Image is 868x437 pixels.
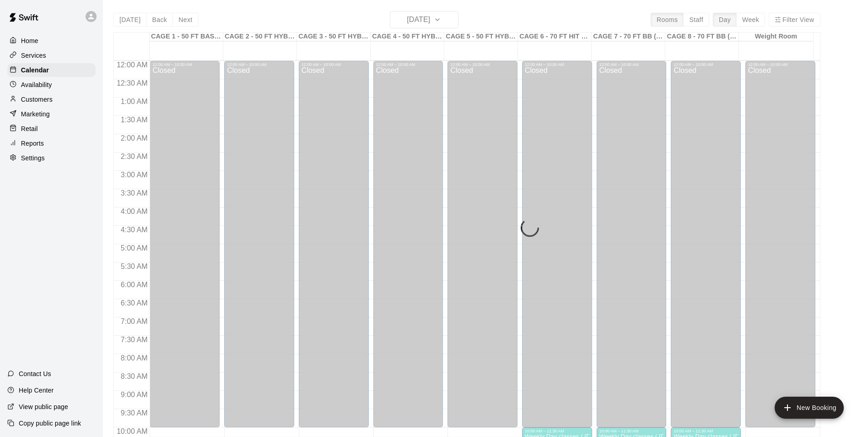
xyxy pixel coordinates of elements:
p: Settings [21,153,45,163]
span: 2:30 AM [119,153,150,160]
div: Closed [376,67,441,431]
div: CAGE 2 - 50 FT HYBRID BB/SB [223,33,297,41]
p: Help Center [19,386,54,395]
p: View public page [19,402,68,411]
span: 5:30 AM [119,262,150,270]
div: 12:00 AM – 10:00 AM [599,62,664,67]
p: Customers [21,95,53,104]
p: Retail [21,124,38,133]
div: 12:00 AM – 10:00 AM [227,62,291,67]
span: 6:30 AM [119,299,150,307]
span: 5:00 AM [119,244,150,252]
span: 2:00 AM [119,134,150,142]
div: 12:00 AM – 10:00 AM: Closed [597,61,667,427]
div: 12:00 AM – 10:00 AM: Closed [224,61,294,427]
p: Home [21,36,38,45]
a: Retail [7,122,96,136]
div: CAGE 5 - 50 FT HYBRID SB/BB [444,33,518,41]
span: 4:00 AM [119,208,150,215]
p: Services [21,51,46,60]
p: Marketing [21,109,50,119]
div: Closed [227,67,291,431]
span: 9:00 AM [119,391,150,399]
span: 10:00 AM [114,427,150,435]
a: Marketing [7,107,96,121]
div: 12:00 AM – 10:00 AM: Closed [522,61,592,427]
span: 8:30 AM [119,372,150,380]
div: CAGE 8 - 70 FT BB (w/ pitching mound) [665,33,739,41]
span: 8:00 AM [119,354,150,362]
button: add [775,397,844,419]
span: 3:00 AM [119,171,150,179]
div: 10:00 AM – 11:30 AM [599,429,664,433]
div: Closed [748,67,813,431]
a: Availability [7,78,96,92]
div: CAGE 3 - 50 FT HYBRID BB/SB [297,33,371,41]
div: Closed [152,67,217,431]
span: 1:00 AM [119,98,150,105]
div: CAGE 7 - 70 FT BB (w/ pitching mound) [592,33,665,41]
div: 12:00 AM – 10:00 AM: Closed [150,61,220,427]
a: Customers [7,93,96,106]
p: Calendar [21,66,49,75]
div: 12:00 AM – 10:00 AM [450,62,515,67]
div: Closed [450,67,515,431]
span: 6:00 AM [119,281,150,289]
div: 12:00 AM – 10:00 AM [748,62,813,67]
div: 12:00 AM – 10:00 AM: Closed [373,61,443,427]
a: Reports [7,137,96,150]
span: 9:30 AM [119,409,150,417]
span: 4:30 AM [119,226,150,234]
a: Services [7,49,96,62]
div: 12:00 AM – 10:00 AM: Closed [447,61,518,427]
a: Settings [7,151,96,165]
div: 12:00 AM – 10:00 AM [152,62,217,67]
span: 1:30 AM [119,116,150,124]
div: Weight Room [739,33,813,41]
div: CAGE 1 - 50 FT BASEBALL w/ Auto Feeder [150,33,223,41]
p: Reports [21,139,44,148]
div: Closed [525,67,589,431]
span: 3:30 AM [119,189,150,197]
div: 12:00 AM – 10:00 AM: Closed [299,61,369,427]
span: 7:00 AM [119,317,150,325]
div: 12:00 AM – 10:00 AM: Closed [745,61,815,427]
div: 10:00 AM – 11:30 AM [525,429,589,433]
div: 12:00 AM – 10:00 AM [376,62,441,67]
div: 12:00 AM – 10:00 AM: Closed [671,61,741,427]
div: Closed [302,67,366,431]
div: 10:00 AM – 11:30 AM [674,429,738,433]
div: Closed [599,67,664,431]
div: Closed [674,67,738,431]
a: Calendar [7,63,96,77]
span: 12:00 AM [114,61,150,69]
p: Copy public page link [19,419,81,428]
p: Availability [21,80,52,89]
p: Contact Us [19,369,51,378]
a: Home [7,34,96,48]
span: 12:30 AM [114,79,150,87]
div: 12:00 AM – 10:00 AM [674,62,738,67]
div: 12:00 AM – 10:00 AM [302,62,366,67]
div: CAGE 6 - 70 FT HIT TRAX [518,33,592,41]
span: 7:30 AM [119,336,150,344]
div: CAGE 4 - 50 FT HYBRID BB/SB [371,33,444,41]
div: 12:00 AM – 10:00 AM [525,62,589,67]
